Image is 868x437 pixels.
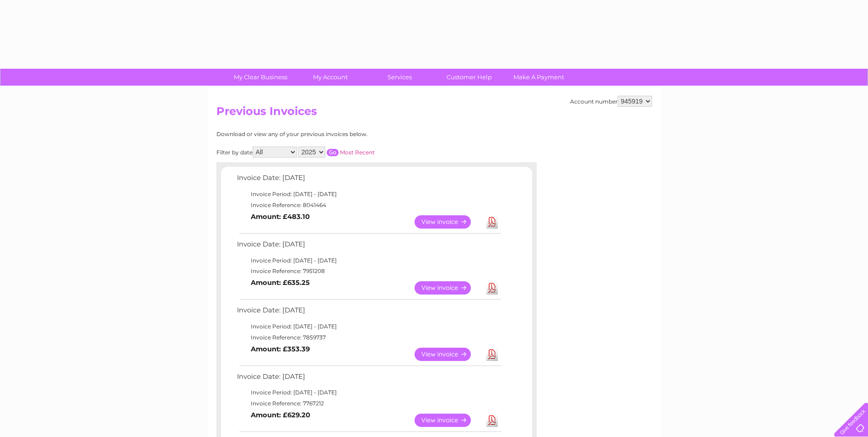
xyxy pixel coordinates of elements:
[501,69,577,86] a: Make A Payment
[235,266,502,277] td: Invoice Reference: 7951208
[216,147,457,158] div: Filter by date
[235,371,502,388] td: Invoice Date: [DATE]
[415,215,482,229] a: View
[362,69,437,86] a: Services
[415,414,482,427] a: View
[415,348,482,361] a: View
[235,200,502,211] td: Invoice Reference: 8041464
[415,281,482,295] a: View
[486,215,498,229] a: Download
[235,255,502,266] td: Invoice Period: [DATE] - [DATE]
[486,348,498,361] a: Download
[235,332,502,343] td: Invoice Reference: 7859737
[570,96,652,107] div: Account number
[216,131,457,137] div: Download or view any of your previous invoices below.
[486,414,498,427] a: Download
[235,387,502,398] td: Invoice Period: [DATE] - [DATE]
[292,69,368,86] a: My Account
[251,279,310,287] b: Amount: £635.25
[251,345,310,353] b: Amount: £353.39
[235,321,502,332] td: Invoice Period: [DATE] - [DATE]
[251,213,310,221] b: Amount: £483.10
[235,238,502,255] td: Invoice Date: [DATE]
[235,304,502,321] td: Invoice Date: [DATE]
[235,189,502,200] td: Invoice Period: [DATE] - [DATE]
[340,149,375,156] a: Most Recent
[251,411,310,419] b: Amount: £629.20
[486,281,498,295] a: Download
[216,105,652,122] h2: Previous Invoices
[235,172,502,189] td: Invoice Date: [DATE]
[235,398,502,409] td: Invoice Reference: 7767212
[431,69,507,86] a: Customer Help
[223,69,298,86] a: My Clear Business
